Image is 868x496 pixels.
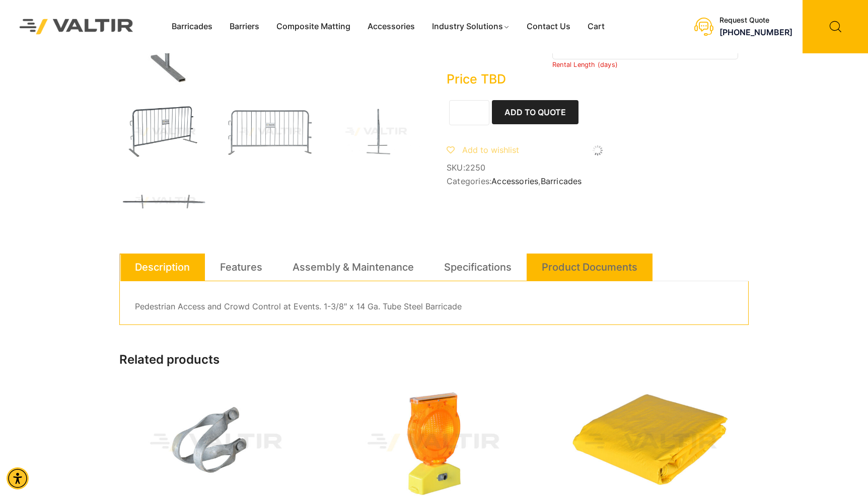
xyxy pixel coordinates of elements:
[541,176,582,186] a: Barricades
[552,61,618,68] small: Rental Length (days)
[719,16,792,25] div: Request Quote
[359,19,423,34] a: Accessories
[119,174,210,228] img: A long, straight metal bar with two perpendicular extensions on either side, likely a tool or par...
[449,100,489,125] input: Product quantity
[135,254,190,281] a: Description
[447,163,749,173] span: SKU:
[220,254,262,281] a: Features
[447,71,506,87] bdi: Price TBD
[119,105,210,159] img: FrenchBar_3Q-1.jpg
[7,467,29,489] div: Accessibility Menu
[135,299,733,314] p: Pedestrian Access and Crowd Control at Events. 1-3/8″ x 14 Ga. Tube Steel Barricade
[579,19,613,34] a: Cart
[423,19,519,34] a: Industry Solutions
[268,19,359,34] a: Composite Matting
[719,27,792,37] a: call (888) 496-3625
[293,254,414,281] a: Assembly & Maintenance
[444,254,512,281] a: Specifications
[542,254,637,281] a: Product Documents
[518,19,579,34] a: Contact Us
[447,177,749,186] span: Categories: ,
[8,7,146,46] img: Valtir Rentals
[492,100,578,124] button: Add to Quote
[331,105,421,159] img: A vertical metal stand with a base, designed for stability, shown against a plain background.
[491,176,538,186] a: Accessories
[119,353,749,367] h2: Related products
[465,162,486,173] span: 2250
[221,19,268,34] a: Barriers
[163,19,221,34] a: Barricades
[225,105,316,159] img: A metallic crowd control barrier with vertical bars and a sign labeled "VALTIR" in the center.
